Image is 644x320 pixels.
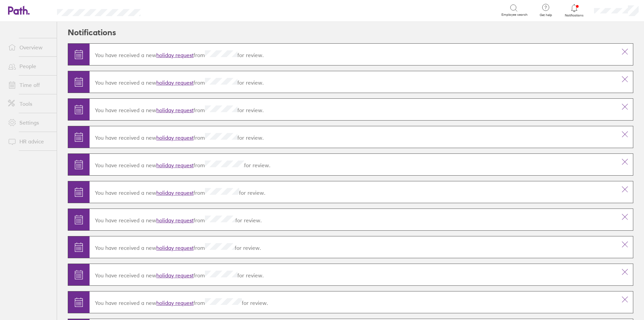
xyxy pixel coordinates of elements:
[95,133,611,141] p: You have received a new from for review.
[68,22,116,43] h2: Notifications
[95,78,611,86] p: You have received a new from for review.
[156,134,194,141] a: holiday request
[156,107,194,113] a: holiday request
[95,161,611,169] p: You have received a new from for review.
[95,50,611,58] p: You have received a new from for review.
[501,13,528,17] span: Employee search
[156,244,194,251] a: holiday request
[159,7,176,13] div: Search
[3,41,57,54] a: Overview
[95,298,611,306] p: You have received a new from for review.
[3,116,57,129] a: Settings
[156,189,194,196] a: holiday request
[563,3,585,17] a: Notifications
[563,13,585,17] span: Notifications
[3,78,57,92] a: Time off
[95,243,611,251] p: You have received a new from for review.
[156,79,194,86] a: holiday request
[95,216,611,224] p: You have received a new from for review.
[156,272,194,279] a: holiday request
[156,52,194,58] a: holiday request
[95,271,611,279] p: You have received a new from for review.
[535,13,557,17] span: Get help
[156,300,194,306] a: holiday request
[3,59,57,73] a: People
[156,162,194,169] a: holiday request
[95,105,611,113] p: You have received a new from for review.
[3,135,57,148] a: HR advice
[95,188,611,196] p: You have received a new from for review.
[156,217,194,224] a: holiday request
[3,97,57,110] a: Tools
